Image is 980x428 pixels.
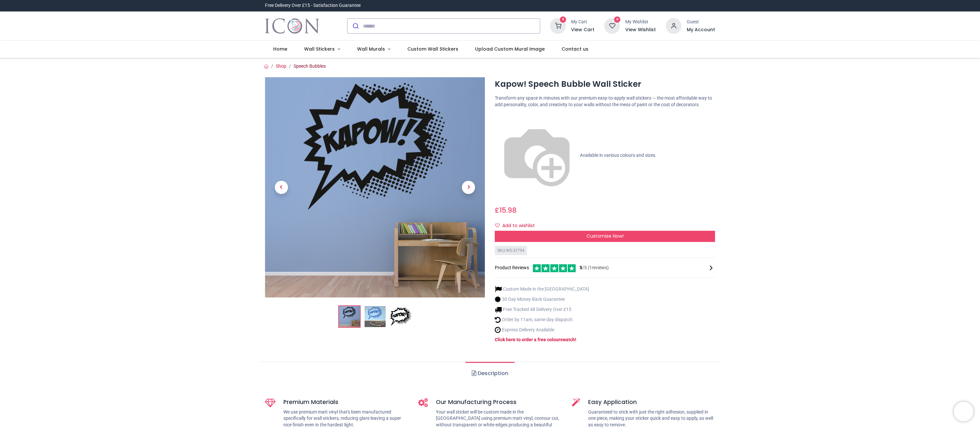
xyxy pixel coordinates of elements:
[349,41,399,58] a: Wall Murals
[560,16,566,23] sup: 0
[265,2,361,9] div: Free Delivery Over £15 - Satisfaction Guarantee
[466,362,514,385] a: Description
[475,46,545,52] span: Upload Custom Mural Image
[571,27,594,33] a: View Cart
[495,306,589,313] li: Free Tracked 48 Delivery Over £15
[580,265,609,271] span: /5 ( 1 reviews)
[954,402,973,421] iframe: Brevo live chat
[614,16,620,23] sup: 0
[495,246,527,255] div: SKU: WS-32794
[275,181,288,194] span: Previous
[577,2,715,9] iframe: Customer reviews powered by Trustpilot
[580,265,582,270] span: 5
[562,46,588,52] span: Contact us
[283,398,409,406] h5: Premium Materials
[495,286,589,293] li: Custom Made in the [GEOGRAPHIC_DATA]
[294,63,326,69] a: Speech Bubbles
[495,205,516,215] span: £
[495,263,715,272] div: Product Reviews
[495,95,715,108] p: Transform any space in minutes with our premium easy-to-apply wall stickers — the most affordable...
[495,223,500,228] i: Add to wishlist
[499,205,516,215] span: 15.98
[296,41,349,58] a: Wall Stickers
[276,63,286,69] a: Shop
[604,23,620,28] a: 0
[495,337,560,342] a: Click here to order a free colour
[265,17,319,35] a: Logo of Icon Wall Stickers
[571,19,594,25] div: My Cart
[436,398,562,406] h5: Our Manufacturing Process
[495,326,589,333] li: Express Delivery Available
[265,77,485,297] img: Kapow! Speech Bubble Wall Sticker
[495,79,715,90] h1: Kapow! Speech Bubble Wall Sticker
[687,19,715,25] div: Guest
[452,110,485,265] a: Next
[407,46,458,52] span: Custom Wall Stickers
[586,233,624,239] span: Customise Now!
[580,152,657,157] span: Available in various colours and sizes.
[339,306,360,327] img: Kapow! Speech Bubble Wall Sticker
[495,296,589,303] li: 30 Day Money Back Guarantee
[495,113,579,198] img: color-wheel.png
[625,27,656,33] a: View Wishlist
[273,46,287,52] span: Home
[495,220,540,231] button: Add to wishlistAdd to wishlist
[575,337,576,342] a: !
[687,27,715,33] a: My Account
[550,23,566,28] a: 0
[495,316,589,323] li: Order by 11am, same day dispatch
[265,110,298,265] a: Previous
[304,46,335,52] span: Wall Stickers
[357,46,385,52] span: Wall Murals
[265,17,319,35] img: Icon Wall Stickers
[560,337,575,342] a: swatch
[588,398,715,406] h5: Easy Application
[365,306,386,327] img: WS-32794-02
[625,19,656,25] div: My Wishlist
[347,19,363,33] button: Submit
[462,181,475,194] span: Next
[390,306,411,327] img: WS-32794-03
